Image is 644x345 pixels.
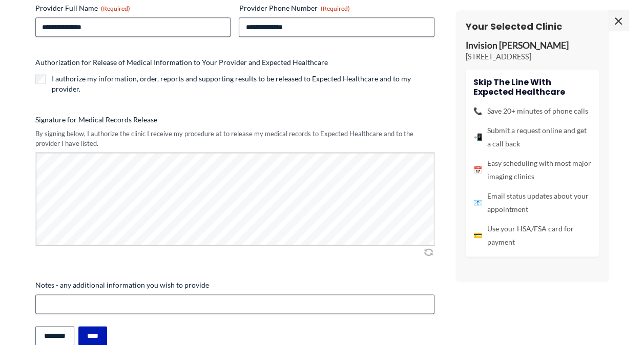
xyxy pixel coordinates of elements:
[320,5,349,12] span: (Required)
[473,104,591,118] li: Save 20+ minutes of phone calls
[422,247,434,257] img: Clear Signature
[52,74,435,94] label: I authorize my information, order, reports and supporting results to be released to Expected Heal...
[473,196,482,209] span: 📧
[35,280,435,290] label: Notes - any additional information you wish to provide
[473,77,591,97] h4: Skip the line with Expected Healthcare
[35,3,231,13] label: Provider Full Name
[473,104,482,118] span: 📞
[466,20,599,32] h3: Your Selected Clinic
[35,129,435,148] div: By signing below, I authorize the clinic I receive my procedure at to release my medical records ...
[466,52,599,62] p: [STREET_ADDRESS]
[473,163,482,177] span: 📅
[35,115,435,125] label: Signature for Medical Records Release
[473,229,482,242] span: 💳
[473,124,591,150] li: Submit a request online and get a call back
[473,189,591,216] li: Email status updates about your appointment
[101,5,130,12] span: (Required)
[608,10,629,31] span: ×
[473,222,591,249] li: Use your HSA/FSA card for payment
[473,131,482,144] span: 📲
[473,157,591,183] li: Easy scheduling with most major imaging clinics
[239,3,434,13] label: Provider Phone Number
[35,57,328,68] legend: Authorization for Release of Medical Information to Your Provider and Expected Healthcare
[466,40,599,52] p: Invision [PERSON_NAME]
